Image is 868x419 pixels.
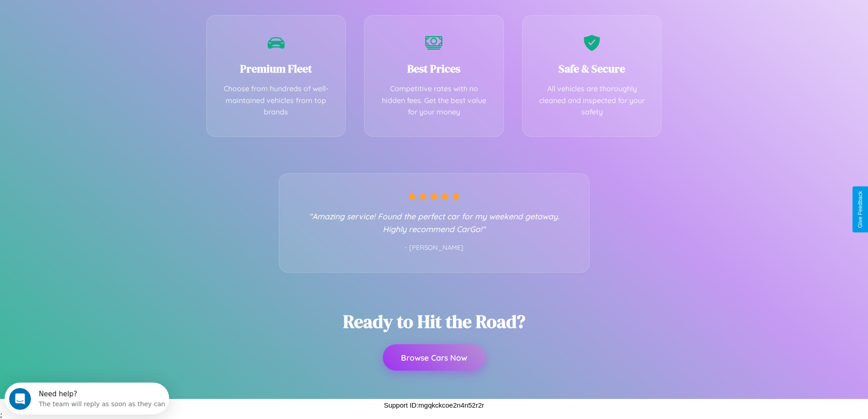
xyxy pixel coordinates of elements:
[383,344,485,371] button: Browse Cars Now
[221,83,332,118] p: Choose from hundreds of well-maintained vehicles from top brands
[536,83,648,118] p: All vehicles are thoroughly cleaned and inspected for your safety
[298,210,571,235] p: "Amazing service! Found the perfect car for my weekend getaway. Highly recommend CarGo!"
[378,83,490,118] p: Competitive rates with no hidden fees. Get the best value for your money
[34,15,161,25] div: The team will reply as soon as they can
[378,61,490,76] h3: Best Prices
[5,383,169,414] iframe: Intercom live chat discovery launcher
[298,242,571,254] p: - [PERSON_NAME]
[857,191,863,228] div: Give Feedback
[4,4,169,29] div: Open Intercom Messenger
[384,399,484,411] p: Support ID: mgqkckcoe2n4n52r2r
[343,309,525,334] h2: Ready to Hit the Road?
[221,61,332,76] h3: Premium Fleet
[536,61,648,76] h3: Safe & Secure
[34,8,161,15] div: Need help?
[9,388,31,410] iframe: Intercom live chat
